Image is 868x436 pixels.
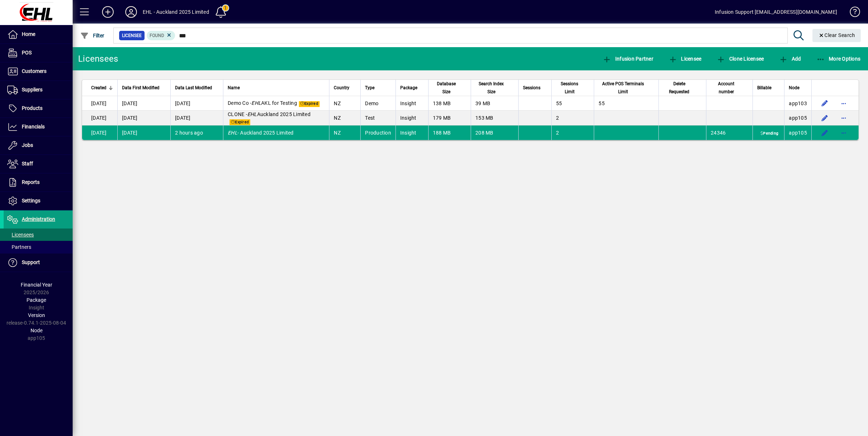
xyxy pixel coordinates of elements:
[228,130,294,136] span: - Auckland 2025 Limited
[706,126,753,140] td: 24346
[299,101,320,107] span: Expired
[147,31,175,40] mat-chip: Found Status: Found
[360,96,396,111] td: Demo
[433,80,466,96] div: Database Size
[551,96,594,111] td: 55
[396,111,428,126] td: Insight
[556,80,583,96] span: Sessions Limit
[819,98,831,109] button: Edit
[4,81,73,99] a: Suppliers
[715,6,837,18] div: Infusion Support [EMAIL_ADDRESS][DOMAIN_NAME]
[80,33,105,38] span: Filter
[82,111,117,126] td: [DATE]
[711,80,748,96] div: Account number
[170,111,223,126] td: [DATE]
[22,31,35,37] span: Home
[819,112,831,124] button: Edit
[4,99,73,118] a: Products
[122,84,166,92] div: Data First Modified
[818,32,855,38] span: Clear Search
[789,84,799,92] span: Node
[428,126,471,140] td: 188 MB
[365,84,391,92] div: Type
[31,328,42,333] span: Node
[360,111,396,126] td: Test
[150,33,164,38] span: Found
[4,118,73,136] a: Financials
[4,25,73,44] a: Home
[789,130,807,136] span: app105.prod.infusionbusinesssoftware.com
[117,126,170,140] td: [DATE]
[329,126,360,140] td: NZ
[400,84,424,92] div: Package
[4,241,73,253] a: Partners
[22,161,33,166] span: Staff
[82,96,117,111] td: [DATE]
[22,124,45,129] span: Financials
[22,198,40,203] span: Settings
[599,80,648,96] span: Active POS Terminals Limit
[22,142,33,148] span: Jobs
[228,84,325,92] div: Name
[7,244,31,250] span: Partners
[22,68,46,74] span: Customers
[22,179,40,185] span: Reports
[779,56,801,62] span: Add
[4,173,73,192] a: Reports
[815,52,863,65] button: More Options
[396,96,428,111] td: Insight
[433,80,460,96] span: Database Size
[4,229,73,241] a: Licensees
[396,126,428,140] td: Insight
[27,297,46,303] span: Package
[4,192,73,210] a: Settings
[360,126,396,140] td: Production
[22,105,42,111] span: Products
[663,80,695,96] span: Delete Requested
[838,112,849,124] button: More options
[119,5,143,18] button: Profile
[789,84,807,92] div: Node
[819,127,831,139] button: Edit
[117,111,170,126] td: [DATE]
[365,84,374,92] span: Type
[4,62,73,81] a: Customers
[757,84,780,92] div: Billable
[838,127,849,139] button: More options
[91,84,113,92] div: Created
[789,100,807,106] span: app103.prod.infusionbusinesssoftware.com
[601,52,655,65] button: Infusion Partner
[78,53,118,65] div: Licensees
[117,96,170,111] td: [DATE]
[475,80,514,96] div: Search Index Size
[334,84,356,92] div: Country
[228,84,240,92] span: Name
[603,56,653,62] span: Infusion Partner
[777,52,803,65] button: Add
[228,111,311,117] span: CLONE - Auckland 2025 Limited
[21,282,52,288] span: Financial Year
[475,80,507,96] span: Search Index Size
[4,44,73,62] a: POS
[556,80,590,96] div: Sessions Limit
[551,126,594,140] td: 2
[4,136,73,155] a: Jobs
[428,111,471,126] td: 179 MB
[82,126,117,140] td: [DATE]
[759,131,780,136] span: Pending
[170,126,223,140] td: 2 hours ago
[715,52,766,65] button: Clone Licensee
[594,96,658,111] td: 55
[844,1,859,25] a: Knowledge Base
[667,52,703,65] button: Licensee
[96,5,119,18] button: Add
[789,115,807,121] span: app105.prod.infusionbusinesssoftware.com
[471,111,518,126] td: 153 MB
[22,216,55,222] span: Administration
[523,84,540,92] span: Sessions
[471,126,518,140] td: 208 MB
[334,84,349,92] span: Country
[91,84,106,92] span: Created
[22,50,32,55] span: POS
[122,84,159,92] span: Data First Modified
